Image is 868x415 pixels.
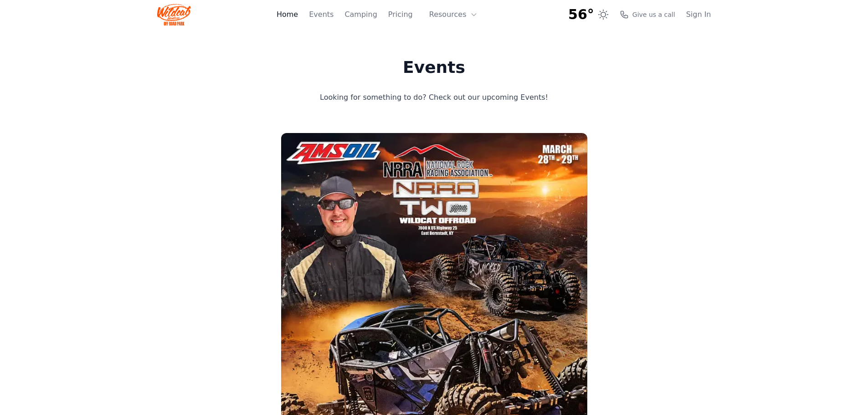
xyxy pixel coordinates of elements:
[632,10,675,19] span: Give us a call
[568,6,594,23] span: 56°
[283,58,585,77] h1: Events
[388,9,413,20] a: Pricing
[277,9,298,20] a: Home
[157,4,191,26] img: Wildcat Logo
[424,5,483,24] button: Resources
[686,9,711,20] a: Sign In
[309,9,334,20] a: Events
[283,91,585,104] p: Looking for something to do? Check out our upcoming Events!
[344,9,377,20] a: Camping
[620,10,675,19] a: Give us a call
